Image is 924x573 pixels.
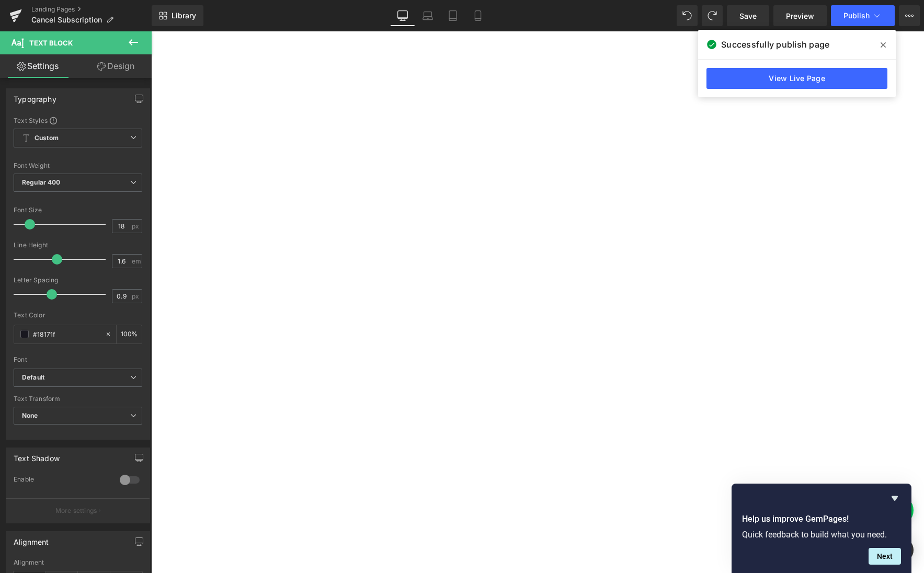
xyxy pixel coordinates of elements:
[14,277,142,284] div: Letter Spacing
[14,116,142,124] div: Text Styles
[786,10,814,21] span: Preview
[132,293,141,300] span: px
[14,475,109,486] div: Enable
[14,89,56,104] div: Typography
[843,12,870,20] span: Publish
[6,498,150,523] button: More settings
[831,5,895,26] button: Publish
[390,5,415,26] a: Desktop
[132,258,141,265] span: em
[742,530,901,540] p: Quick feedback to build what you need.
[33,328,100,340] input: Color
[14,395,142,403] div: Text Transform
[739,10,757,21] span: Save
[14,356,142,363] div: Font
[22,411,38,419] b: None
[888,492,901,505] button: Hide survey
[14,207,142,214] div: Font Size
[742,492,901,565] div: Help us improve GemPages!
[35,134,59,143] b: Custom
[677,5,698,26] button: Undo
[869,548,901,565] button: Next question
[14,448,60,463] div: Text Shadow
[706,68,887,89] a: View Live Page
[14,559,142,566] div: Alignment
[22,178,61,186] b: Regular 400
[14,532,49,546] div: Alignment
[465,5,490,26] a: Mobile
[899,5,920,26] button: More
[22,373,44,382] i: Default
[742,513,901,525] h2: Help us improve GemPages!
[14,312,142,319] div: Text Color
[29,39,73,47] span: Text Block
[14,162,142,169] div: Font Weight
[415,5,440,26] a: Laptop
[152,5,203,26] a: New Library
[78,54,154,78] a: Design
[721,38,829,51] span: Successfully publish page
[440,5,465,26] a: Tablet
[702,5,723,26] button: Redo
[172,11,196,20] span: Library
[132,223,141,230] span: px
[773,5,827,26] a: Preview
[31,5,152,14] a: Landing Pages
[117,325,142,343] div: %
[14,242,142,249] div: Line Height
[55,506,97,515] p: More settings
[31,16,102,24] span: Cancel Subscription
